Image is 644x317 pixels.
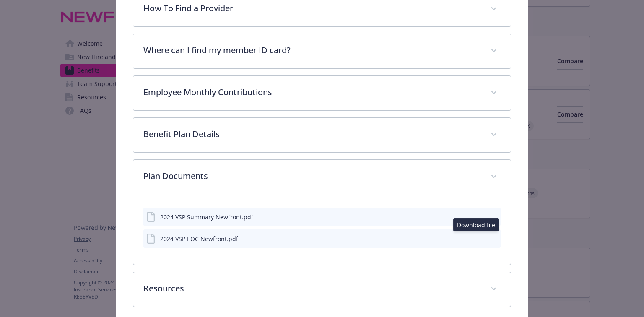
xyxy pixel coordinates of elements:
button: download file [476,213,483,221]
p: Employee Monthly Contributions [143,86,480,99]
div: Resources [133,272,510,307]
div: 2024 VSP EOC Newfront.pdf [160,234,238,243]
p: Plan Documents [143,170,480,182]
p: How To Find a Provider [143,2,480,15]
div: 2024 VSP Summary Newfront.pdf [160,213,253,221]
button: download file [476,234,483,243]
div: Employee Monthly Contributions [133,76,510,110]
div: Plan Documents [133,194,510,265]
div: Download file [453,218,499,231]
p: Benefit Plan Details [143,128,480,140]
p: Where can I find my member ID card? [143,44,480,57]
button: preview file [490,234,497,243]
div: Plan Documents [133,160,510,194]
button: preview file [490,213,497,221]
div: Benefit Plan Details [133,118,510,152]
div: Where can I find my member ID card? [133,34,510,68]
p: Resources [143,282,480,295]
